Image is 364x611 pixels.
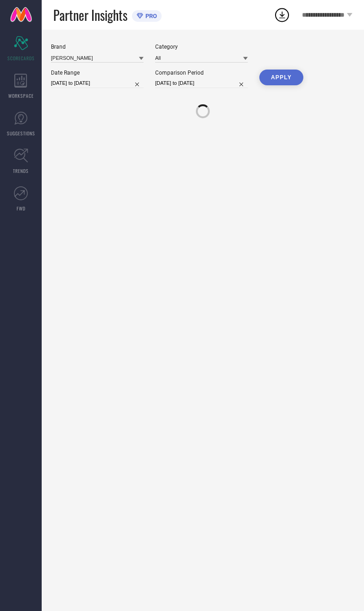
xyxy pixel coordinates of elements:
div: Open download list [274,6,290,23]
div: Comparison Period [155,70,248,76]
input: Select comparison period [155,78,248,88]
span: SUGGESTIONS [7,130,35,137]
span: FWD [17,205,25,212]
span: SCORECARDS [7,55,35,62]
input: Select date range [51,78,144,88]
div: Category [155,44,248,50]
span: PRO [143,13,157,19]
span: WORKSPACE [8,92,34,99]
span: Partner Insights [53,6,127,25]
div: Date Range [51,70,144,76]
div: Brand [51,44,144,50]
button: APPLY [259,70,303,85]
span: TRENDS [13,167,29,174]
